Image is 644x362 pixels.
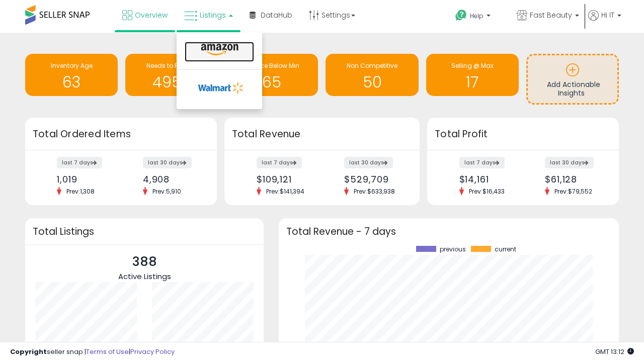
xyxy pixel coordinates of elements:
div: 4,908 [143,174,199,185]
h3: Total Revenue [232,127,412,141]
span: Prev: 5,910 [147,187,186,196]
strong: Copyright [10,347,47,356]
span: Hi IT [601,10,614,20]
h3: Total Ordered Items [33,127,209,141]
span: Overview [135,10,168,20]
span: Prev: $633,938 [349,187,400,196]
a: BB Price Below Min 65 [225,54,318,96]
span: Prev: 1,308 [61,187,100,196]
span: DataHub [261,10,292,20]
span: Listings [200,10,226,20]
div: seller snap | | [10,347,175,357]
span: Prev: $79,552 [549,187,597,196]
span: Fast Beauty [530,10,572,20]
span: Prev: $141,394 [261,187,309,196]
span: 2025-09-16 13:12 GMT [595,347,634,356]
label: last 30 days [545,157,594,168]
label: last 7 days [257,157,302,168]
span: Add Actionable Insights [547,79,600,99]
span: Prev: $16,433 [464,187,510,196]
p: 388 [118,252,171,271]
a: Help [447,2,508,33]
span: Selling @ Max [451,61,494,70]
span: Inventory Age [51,61,93,70]
span: BB Price Below Min [244,61,299,70]
h3: Total Listings [33,228,256,235]
h1: 65 [230,74,313,90]
div: $109,121 [257,174,314,185]
div: $14,161 [459,174,516,185]
a: Inventory Age 63 [25,54,118,96]
i: Get Help [455,9,467,22]
label: last 30 days [143,157,192,168]
span: Help [470,12,484,20]
a: Needs to Reprice 4956 [125,54,218,96]
a: Hi IT [588,10,621,33]
h1: 4956 [130,74,213,90]
div: $529,709 [344,174,402,185]
a: Privacy Policy [130,347,175,356]
a: Terms of Use [86,347,129,356]
div: 1,019 [57,174,113,185]
label: last 7 days [57,157,102,168]
div: $61,128 [545,174,601,185]
h1: 17 [431,74,514,90]
span: Needs to Reprice [146,61,197,70]
a: Non Competitive 50 [326,54,418,96]
span: previous [440,246,466,253]
h1: 63 [30,74,113,90]
h3: Total Revenue - 7 days [286,228,611,235]
span: Active Listings [118,271,171,282]
span: current [495,246,516,253]
label: last 7 days [459,157,505,168]
span: Non Competitive [347,61,397,70]
a: Selling @ Max 17 [426,54,519,96]
h3: Total Profit [435,127,611,141]
label: last 30 days [344,157,393,168]
h1: 50 [331,74,413,90]
a: Add Actionable Insights [528,55,617,103]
